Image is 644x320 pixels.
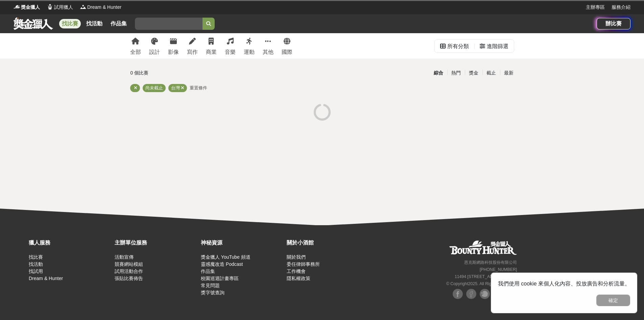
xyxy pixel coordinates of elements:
[612,4,630,11] a: 服務介紹
[80,3,87,10] img: Logo
[29,276,63,281] a: Dream & Hunter
[287,261,320,267] a: 委任律師事務所
[201,276,239,281] a: 校園巡迴計畫專區
[115,261,143,267] a: 競賽網站模組
[149,33,160,59] a: 設計
[446,281,517,286] small: © Copyright 2025 . All Rights Reserved.
[244,33,255,59] a: 運動
[498,281,630,286] span: 我們使用 cookie 來個人化內容、投放廣告和分析流量。
[430,67,447,79] div: 綜合
[115,269,143,274] a: 試用活動合作
[586,4,605,11] a: 主辦專區
[14,4,40,11] a: Logo獎金獵人
[596,295,630,306] button: 確定
[29,254,43,260] a: 找比賽
[29,261,43,267] a: 找活動
[455,274,517,279] small: 11494 [STREET_ADDRESS] 3 樓
[287,269,306,274] a: 工作機會
[225,48,236,56] div: 音樂
[482,67,500,79] div: 截止
[201,283,220,288] a: 常見問題
[282,33,292,59] a: 國際
[59,19,81,28] a: 找比賽
[244,48,255,56] div: 運動
[597,18,630,29] a: 辦比賽
[464,260,517,265] small: 恩克斯網路科技股份有限公司
[130,48,141,56] div: 全部
[145,85,163,90] span: 尚未截止
[149,48,160,56] div: 設計
[466,289,476,299] img: Facebook
[171,85,180,90] span: 台灣
[29,239,111,247] div: 獵人服務
[287,276,310,281] a: 隱私權政策
[487,40,508,53] div: 進階篩選
[47,4,73,11] a: Logo試用獵人
[225,33,236,59] a: 音樂
[201,239,283,247] div: 神秘資源
[130,67,258,79] div: 0 個比賽
[115,254,134,260] a: 活動宣傳
[87,4,121,11] span: Dream & Hunter
[130,33,141,59] a: 全部
[206,48,217,56] div: 商業
[282,48,292,56] div: 國際
[47,3,53,10] img: Logo
[447,40,469,53] div: 所有分類
[115,239,197,247] div: 主辦單位服務
[168,33,179,59] a: 影像
[187,33,198,59] a: 寫作
[168,48,179,56] div: 影像
[287,239,369,247] div: 關於小酒館
[453,289,463,299] img: Facebook
[263,33,273,59] a: 其他
[54,4,73,11] span: 試用獵人
[115,276,143,281] a: 張貼比賽佈告
[190,85,207,90] span: 重置條件
[84,19,105,28] a: 找活動
[480,267,517,272] small: [PHONE_NUMBER]
[201,254,251,260] a: 獎金獵人 YouTube 頻道
[187,48,198,56] div: 寫作
[21,4,40,11] span: 獎金獵人
[500,67,518,79] div: 最新
[80,4,121,11] a: LogoDream & Hunter
[201,261,243,267] a: 靈感魔改造 Podcast
[201,269,215,274] a: 作品集
[201,290,224,295] a: 獎字號查詢
[447,67,465,79] div: 熱門
[29,269,43,274] a: 找試用
[465,67,482,79] div: 獎金
[206,33,217,59] a: 商業
[14,3,20,10] img: Logo
[263,48,273,56] div: 其他
[480,289,490,299] img: Plurk
[287,254,306,260] a: 關於我們
[108,19,129,28] a: 作品集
